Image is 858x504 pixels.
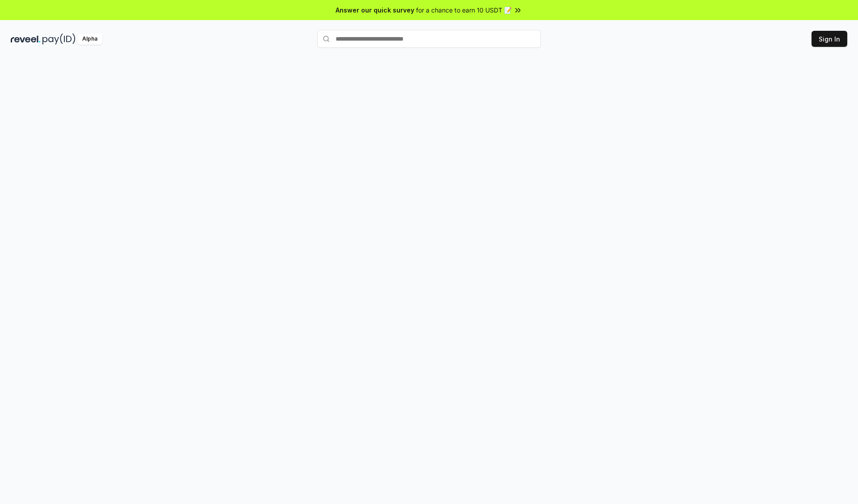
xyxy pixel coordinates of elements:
img: reveel_dark [11,33,41,45]
button: Sign In [812,31,847,47]
img: pay_id [42,33,76,45]
span: for a chance to earn 10 USDT 📝 [416,5,512,15]
div: Alpha [77,33,102,45]
span: Answer our quick survey [336,5,414,15]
